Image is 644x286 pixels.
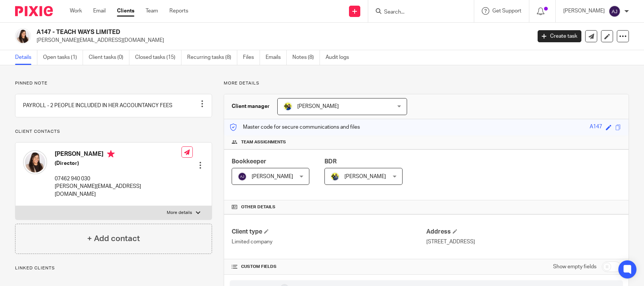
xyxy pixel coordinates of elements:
a: Client tasks (0) [89,50,129,65]
label: Show empty fields [553,263,596,271]
p: [STREET_ADDRESS] [426,238,621,246]
span: Get Support [492,8,521,14]
span: [PERSON_NAME] [297,104,339,109]
span: Team assignments [241,139,286,145]
p: Linked clients [15,265,212,271]
a: Create task [538,30,581,42]
h5: (Director) [55,160,181,167]
a: Details [15,50,37,65]
a: Team [146,7,158,15]
p: More details [224,80,629,86]
p: Limited company [232,238,426,246]
a: Recurring tasks (8) [187,50,237,65]
h4: Client type [232,228,426,236]
a: Open tasks (1) [43,50,83,65]
img: Dennis-Starbridge.jpg [330,172,340,181]
a: Email [93,7,106,15]
img: svg%3E [238,172,247,181]
p: More details [167,210,192,216]
p: [PERSON_NAME][EMAIL_ADDRESS][DOMAIN_NAME] [37,37,526,44]
img: Bobo-Starbridge%201.jpg [283,102,292,111]
h4: CUSTOM FIELDS [232,264,426,270]
a: Emails [266,50,287,65]
input: Search [383,9,451,16]
img: svg%3E [609,5,621,17]
h4: [PERSON_NAME] [55,150,181,160]
img: THERESA%20ANDERSSON.jpg [23,150,47,174]
img: THERESA%20ANDERSSON%20(1).jpg [15,28,31,44]
h4: Address [426,228,621,236]
a: Work [70,7,82,15]
a: Files [243,50,260,65]
img: Pixie [15,6,53,16]
p: Client contacts [15,129,212,135]
p: [PERSON_NAME] [563,7,605,15]
p: Master code for secure communications and files [230,123,360,131]
h2: A147 - TEACH WAYS LIMITED [37,28,428,36]
a: Audit logs [326,50,355,65]
p: 07462 940 030 [55,175,181,183]
div: A147 [590,123,602,132]
a: Reports [169,7,188,15]
h3: Client manager [232,103,270,110]
h4: + Add contact [87,233,140,244]
span: [PERSON_NAME] [252,174,293,179]
a: Closed tasks (15) [135,50,181,65]
p: [PERSON_NAME][EMAIL_ADDRESS][DOMAIN_NAME] [55,183,181,198]
a: Notes (8) [292,50,320,65]
span: Bookkeeper [232,158,266,165]
i: Primary [107,150,115,158]
span: [PERSON_NAME] [344,174,386,179]
span: BDR [324,158,337,165]
a: Clients [117,7,134,15]
p: Pinned note [15,80,212,86]
span: Other details [241,204,275,210]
